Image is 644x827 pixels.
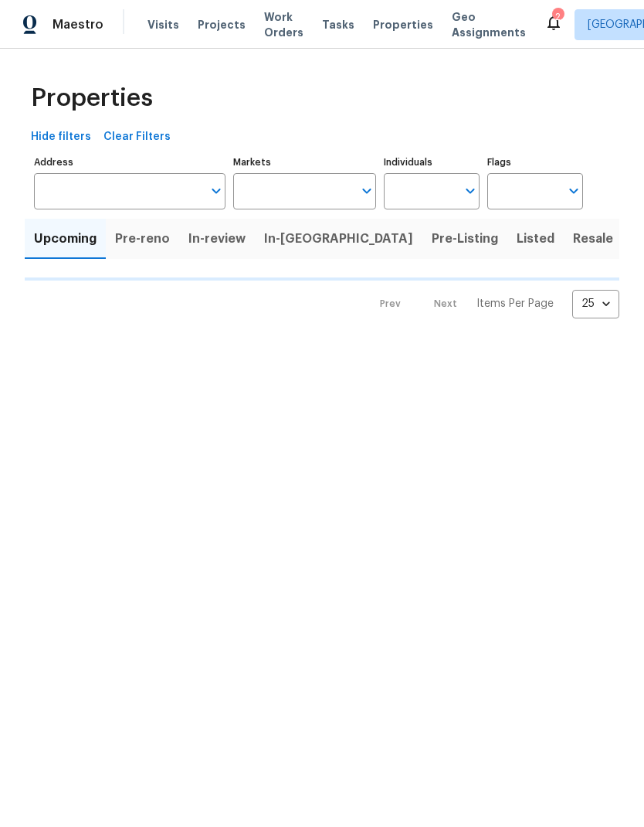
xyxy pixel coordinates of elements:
[356,180,378,202] button: Open
[373,17,433,32] span: Properties
[384,158,480,167] label: Individuals
[97,123,177,151] button: Clear Filters
[487,158,583,167] label: Flags
[31,128,91,147] span: Hide filters
[322,19,354,30] span: Tasks
[31,90,153,106] span: Properties
[573,228,613,250] span: Resale
[34,158,225,167] label: Address
[365,290,619,318] nav: Pagination Navigation
[233,158,377,167] label: Markets
[205,180,227,202] button: Open
[198,17,246,32] span: Projects
[264,228,413,250] span: In-[GEOGRAPHIC_DATA]
[34,228,97,250] span: Upcoming
[53,17,103,32] span: Maestro
[147,17,179,32] span: Visits
[517,228,554,250] span: Listed
[188,228,246,250] span: In-review
[459,180,481,202] button: Open
[103,128,171,147] span: Clear Filters
[25,123,97,151] button: Hide filters
[452,9,526,40] span: Geo Assignments
[432,228,498,250] span: Pre-Listing
[572,284,619,324] div: 25
[563,180,585,202] button: Open
[552,9,563,25] div: 2
[115,228,170,250] span: Pre-reno
[476,296,554,311] p: Items Per Page
[264,9,303,40] span: Work Orders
